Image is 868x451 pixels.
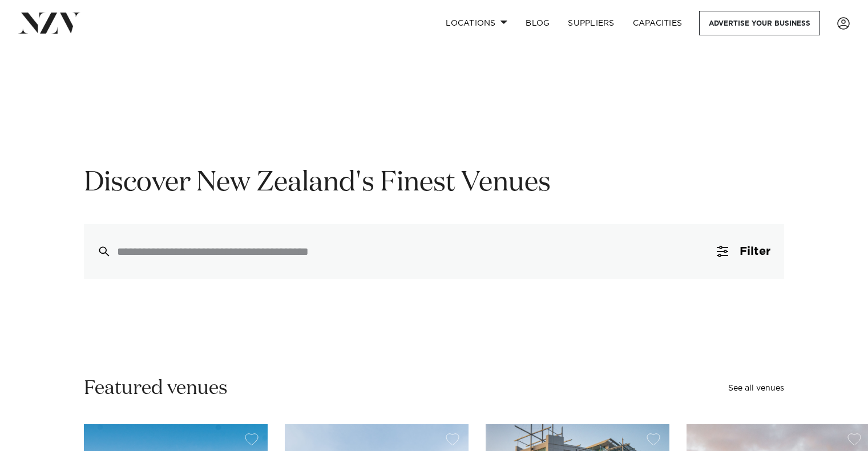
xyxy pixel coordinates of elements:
[559,11,623,35] a: SUPPLIERS
[699,11,820,35] a: Advertise your business
[18,13,80,33] img: nzv-logo.png
[84,165,784,201] h1: Discover New Zealand's Finest Venues
[740,246,770,257] span: Filter
[703,224,784,279] button: Filter
[624,11,692,35] a: Capacities
[728,384,784,392] a: See all venues
[516,11,559,35] a: BLOG
[84,376,228,401] h2: Featured venues
[437,11,516,35] a: Locations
